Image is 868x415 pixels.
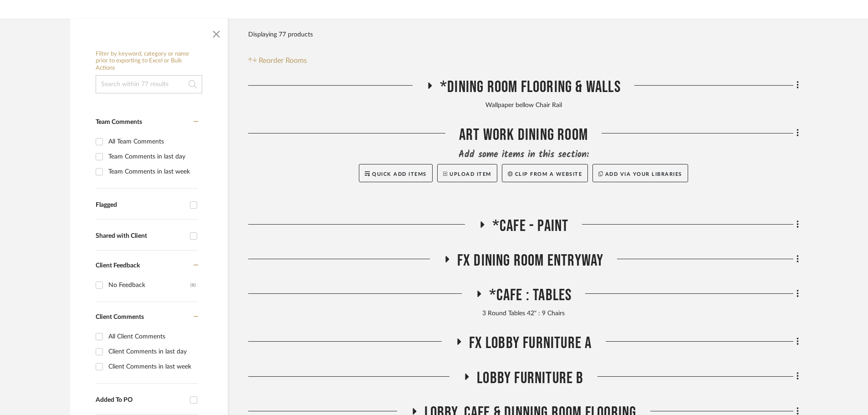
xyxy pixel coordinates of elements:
div: (8) [190,278,196,292]
div: 3 Round Tables 42" : 9 Chairs [248,309,799,319]
div: Added To PO [96,396,185,404]
button: Close [207,23,225,41]
button: Reorder Rooms [248,55,307,66]
span: *Dining Room Flooring & Walls [440,77,621,97]
div: Team Comments in last week [108,164,196,179]
div: Add some items in this section: [248,149,799,161]
div: No Feedback [108,278,190,292]
div: Shared with Client [96,232,185,240]
button: Upload Item [437,164,497,182]
span: Lobby Furniture B [477,369,583,388]
h6: Filter by keyword, category or name prior to exporting to Excel or Bulk Actions [96,51,202,72]
input: Search within 77 results [96,75,202,93]
span: Quick Add Items [372,172,427,177]
button: Add via your libraries [592,164,688,182]
div: Client Comments in last day [108,344,196,359]
span: FX Lobby Furniture A [469,333,592,353]
button: Clip from a website [502,164,588,182]
div: Wallpaper bellow Chair Rail [248,101,799,111]
span: *Cafe : tables [489,286,572,305]
span: FX Dining Room Entryway [457,251,604,271]
div: All Client Comments [108,329,196,344]
div: Displaying 77 products [248,26,313,44]
span: Client Feedback [96,262,140,269]
div: Team Comments in last day [108,149,196,164]
button: Quick Add Items [359,164,433,182]
div: Flagged [96,201,185,209]
span: Client Comments [96,314,144,320]
div: All Team Comments [108,134,196,149]
div: Client Comments in last week [108,359,196,374]
span: Team Comments [96,119,142,125]
span: *Cafe - Paint [492,216,569,236]
span: Reorder Rooms [259,55,307,66]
